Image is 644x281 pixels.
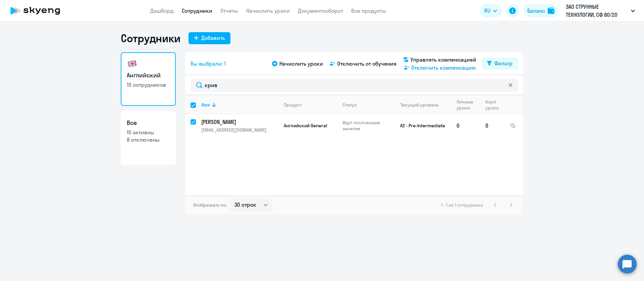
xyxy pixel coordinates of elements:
[284,123,327,129] span: Английский General
[127,136,170,143] p: 8 отключены
[127,81,170,88] p: 10 сотрудников
[201,102,210,108] div: Имя
[389,115,451,137] td: A2 - Pre-Intermediate
[189,32,230,44] button: Добавить
[337,60,396,68] span: Отключить от обучения
[566,3,628,19] p: ЗАО СТРУННЫЕ ТЕХНОЛОГИИ, СФ 80/20
[182,7,212,14] a: Сотрудники
[457,99,480,111] div: Личные уроки
[298,7,343,14] a: Документооборот
[284,102,302,108] div: Продукт
[548,7,554,14] img: balance
[201,102,278,108] div: Имя
[201,34,225,42] div: Добавить
[127,58,138,69] img: english
[394,102,451,108] div: Текущий уровень
[485,99,500,111] div: Корп. уроки
[480,4,502,17] button: RU
[201,118,277,126] p: [PERSON_NAME]
[201,118,278,126] a: [PERSON_NAME]
[562,3,638,19] button: ЗАО СТРУННЫЕ ТЕХНОЛОГИИ, СФ 80/20
[351,7,386,14] a: Все продукты
[342,102,357,108] div: Статус
[193,202,227,208] span: Отображать по:
[485,99,504,111] div: Корп. уроки
[246,7,290,14] a: Начислить уроки
[494,59,513,67] div: Фильтр
[342,120,388,132] p: Идут постоянные занятия
[411,64,476,72] span: Отключить компенсацию
[400,102,439,108] div: Текущий уровень
[484,7,490,15] span: RU
[127,71,170,80] h3: Английский
[523,4,558,17] button: Балансbalance
[220,7,238,14] a: Отчеты
[191,78,518,92] input: Поиск по имени, email, продукту или статусу
[121,52,176,106] a: Английский10 сотрудников
[121,31,180,45] h1: Сотрудники
[411,56,476,64] span: Управлять компенсацией
[441,202,483,208] span: 1 - 1 из 1 сотрудника
[527,7,545,15] div: Баланс
[482,58,518,70] button: Фильтр
[127,119,170,127] h3: Все
[480,115,504,137] td: 0
[191,60,226,68] span: Вы выбрали: 1
[457,99,475,111] div: Личные уроки
[150,7,174,14] a: Дашборд
[201,127,278,133] p: [EMAIL_ADDRESS][DOMAIN_NAME]
[127,129,170,136] p: 10 активны
[121,111,176,165] a: Все10 активны8 отключены
[279,60,323,68] span: Начислить уроки
[342,102,388,108] div: Статус
[284,102,337,108] div: Продукт
[451,115,480,137] td: 0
